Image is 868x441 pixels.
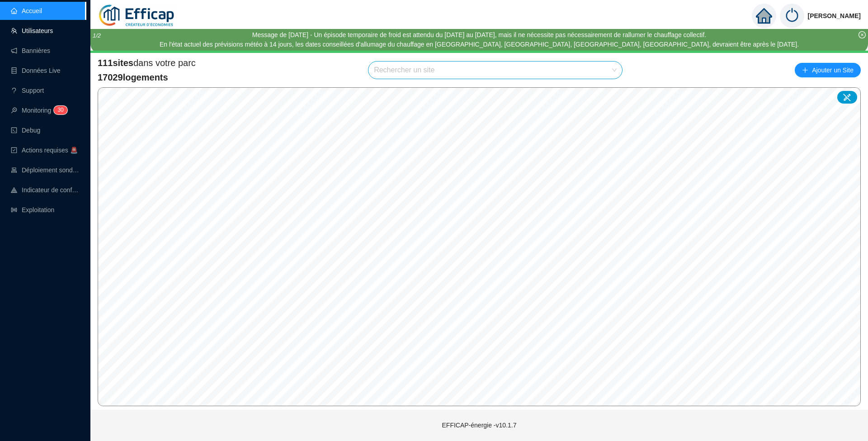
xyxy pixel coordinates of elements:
[11,27,53,34] a: teamUtilisateurs
[795,63,861,77] button: Ajouter un Site
[11,186,80,194] a: heat-mapIndicateur de confort
[98,71,196,84] span: 17029 logements
[11,107,65,114] a: monitorMonitoring30
[802,67,808,73] span: plus
[160,30,799,40] div: Message de [DATE] - Un épisode temporaire de froid est attendu du [DATE] au [DATE], mais il ne né...
[61,107,64,113] span: 0
[98,88,861,406] canvas: Map
[812,64,854,76] span: Ajouter un Site
[11,47,50,54] a: notificationBannières
[11,127,40,134] a: codeDebug
[11,166,80,174] a: clusterDéploiement sondes
[57,107,61,113] span: 3
[160,40,799,49] div: En l'état actuel des prévisions météo à 14 jours, les dates conseillées d'allumage du chauffage e...
[859,31,866,38] span: close-circle
[808,1,861,30] span: [PERSON_NAME]
[98,57,196,69] span: dans votre parc
[11,67,61,74] a: databaseDonnées Live
[756,8,772,24] span: home
[442,422,517,429] span: EFFICAP-énergie - v10.1.7
[11,147,17,153] span: check-square
[11,7,42,14] a: homeAccueil
[780,4,804,28] img: power
[11,206,54,213] a: slidersExploitation
[11,87,44,94] a: questionSupport
[93,32,101,39] i: 1 / 2
[98,58,133,68] span: 111 sites
[54,106,67,114] sup: 30
[22,147,78,154] span: Actions requises 🚨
